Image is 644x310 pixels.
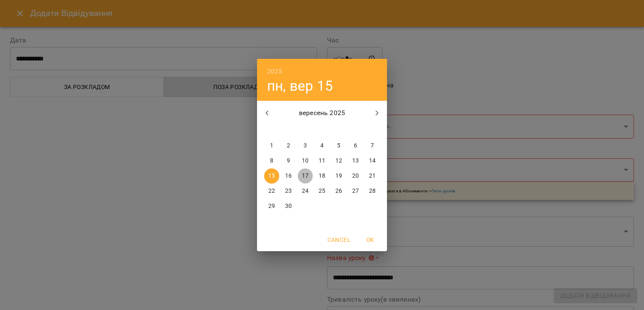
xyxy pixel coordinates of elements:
button: 22 [264,184,279,199]
button: 15 [264,168,279,184]
p: 19 [335,172,342,180]
button: 23 [281,184,296,199]
p: 14 [369,157,376,165]
p: 11 [319,157,325,165]
p: 20 [352,172,359,180]
p: 21 [369,172,376,180]
p: 24 [302,187,309,195]
p: 5 [337,142,340,150]
span: Cancel [327,235,350,245]
button: 27 [348,184,363,199]
span: нд [365,126,380,134]
p: 15 [268,172,275,180]
span: пн [264,126,279,134]
button: 17 [298,168,313,184]
p: 17 [302,172,309,180]
button: 1 [264,138,279,153]
button: 4 [314,138,330,153]
button: 9 [281,153,296,168]
p: 22 [268,187,275,195]
button: 28 [365,184,380,199]
span: чт [314,126,330,134]
span: вт [281,126,296,134]
button: 18 [314,168,330,184]
button: 8 [264,153,279,168]
button: 26 [331,184,346,199]
p: 10 [302,157,309,165]
p: 7 [371,142,374,150]
p: вересень 2025 [277,108,367,118]
p: 8 [270,157,273,165]
button: 24 [298,184,313,199]
button: Cancel [324,232,353,247]
button: 11 [314,153,330,168]
p: 3 [304,142,307,150]
p: 12 [335,157,342,165]
button: 19 [331,168,346,184]
button: OK [357,232,384,247]
button: 2025 [267,66,283,77]
p: 29 [268,202,275,210]
button: 13 [348,153,363,168]
p: 1 [270,142,273,150]
p: 30 [285,202,292,210]
p: 18 [319,172,325,180]
span: ср [298,126,313,134]
button: 20 [348,168,363,184]
span: OK [360,235,380,245]
button: 6 [348,138,363,153]
button: 10 [298,153,313,168]
button: 21 [365,168,380,184]
button: 3 [298,138,313,153]
p: 16 [285,172,292,180]
button: 12 [331,153,346,168]
p: 26 [335,187,342,195]
p: 25 [319,187,325,195]
p: 9 [287,157,290,165]
button: 30 [281,199,296,214]
button: 25 [314,184,330,199]
span: пт [331,126,346,134]
button: 5 [331,138,346,153]
button: 2 [281,138,296,153]
p: 6 [354,142,357,150]
p: 28 [369,187,376,195]
p: 27 [352,187,359,195]
p: 23 [285,187,292,195]
button: пн, вер 15 [267,77,333,95]
p: 4 [320,142,324,150]
p: 13 [352,157,359,165]
button: 16 [281,168,296,184]
p: 2 [287,142,290,150]
button: 7 [365,138,380,153]
span: сб [348,126,363,134]
button: 14 [365,153,380,168]
button: 29 [264,199,279,214]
